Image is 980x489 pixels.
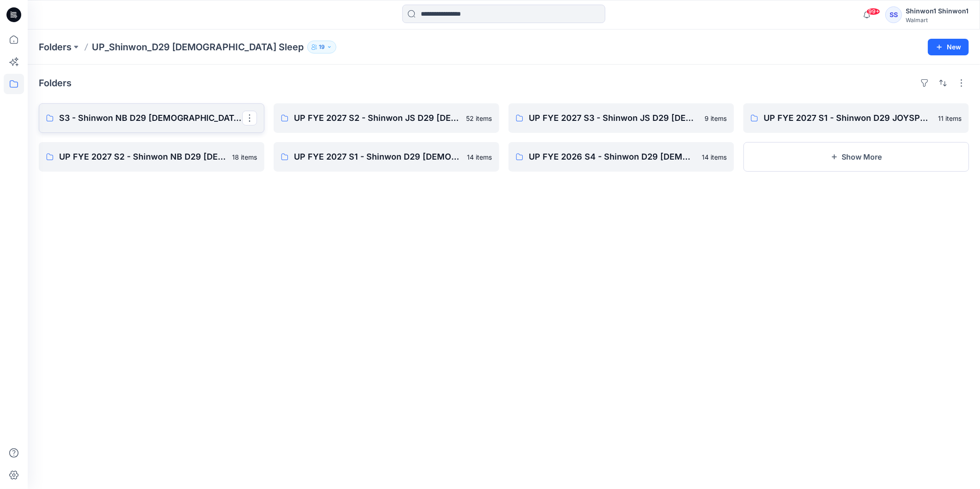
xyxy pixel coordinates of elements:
[743,142,969,172] button: Show More
[59,112,242,125] p: S3 - Shinwon NB D29 [DEMOGRAPHIC_DATA] Sleepwear
[529,150,696,163] p: UP FYE 2026 S4 - Shinwon D29 [DEMOGRAPHIC_DATA] Sleepwear
[232,152,257,162] p: 18 items
[294,150,461,163] p: UP FYE 2027 S1 - Shinwon D29 [DEMOGRAPHIC_DATA] Sleepwear
[92,41,304,54] p: UP_Shinwon_D29 [DEMOGRAPHIC_DATA] Sleep
[743,103,969,133] a: UP FYE 2027 S1 - Shinwon D29 JOYSPUN Sleepwear11 items
[906,17,968,24] div: Walmart
[467,152,492,162] p: 14 items
[702,152,727,162] p: 14 items
[508,103,734,133] a: UP FYE 2027 S3 - Shinwon JS D29 [DEMOGRAPHIC_DATA] Sleepwear9 items
[274,142,499,172] a: UP FYE 2027 S1 - Shinwon D29 [DEMOGRAPHIC_DATA] Sleepwear14 items
[466,113,492,123] p: 52 items
[59,150,227,163] p: UP FYE 2027 S2 - Shinwon NB D29 [DEMOGRAPHIC_DATA] Sleepwear
[705,113,727,123] p: 9 items
[508,142,734,172] a: UP FYE 2026 S4 - Shinwon D29 [DEMOGRAPHIC_DATA] Sleepwear14 items
[39,142,264,172] a: UP FYE 2027 S2 - Shinwon NB D29 [DEMOGRAPHIC_DATA] Sleepwear18 items
[307,41,336,54] button: 19
[39,41,72,54] a: Folders
[529,112,699,125] p: UP FYE 2027 S3 - Shinwon JS D29 [DEMOGRAPHIC_DATA] Sleepwear
[39,78,72,89] h4: Folders
[294,112,460,125] p: UP FYE 2027 S2 - Shinwon JS D29 [DEMOGRAPHIC_DATA] Sleepwear
[928,39,969,55] button: New
[274,103,499,133] a: UP FYE 2027 S2 - Shinwon JS D29 [DEMOGRAPHIC_DATA] Sleepwear52 items
[764,112,932,125] p: UP FYE 2027 S1 - Shinwon D29 JOYSPUN Sleepwear
[39,103,264,133] a: S3 - Shinwon NB D29 [DEMOGRAPHIC_DATA] Sleepwear
[938,113,962,123] p: 11 items
[906,6,968,17] div: Shinwon1 Shinwon1
[319,42,325,52] p: 19
[885,6,902,23] div: SS
[866,8,880,15] span: 99+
